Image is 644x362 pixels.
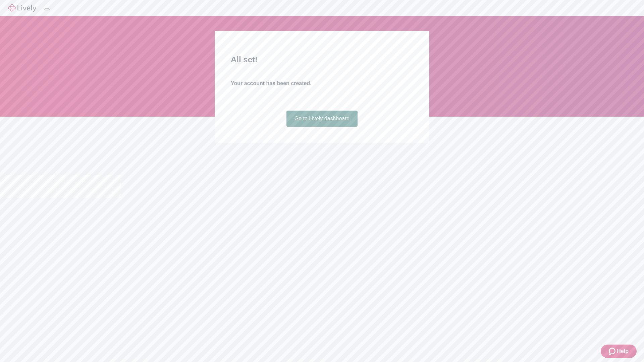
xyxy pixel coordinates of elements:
[286,111,358,127] a: Go to Lively dashboard
[231,79,413,87] h4: Your account has been created.
[8,4,36,12] img: Lively
[609,347,617,355] svg: Zendesk support icon
[231,54,413,66] h2: All set!
[44,8,50,10] button: Log out
[617,347,629,355] span: Help
[601,345,637,358] button: Zendesk support iconHelp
